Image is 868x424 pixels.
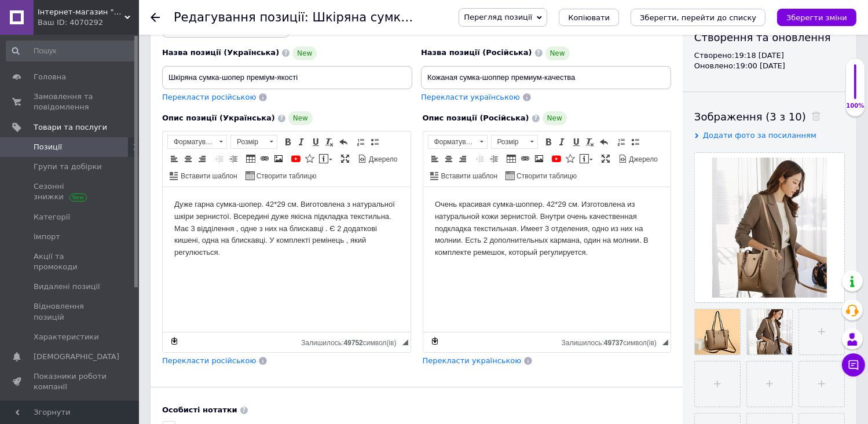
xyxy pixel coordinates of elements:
[301,336,402,347] div: Кiлькiсть символiв
[428,335,441,348] a: Зробити резервну копію зараз
[367,155,398,165] span: Джерело
[842,353,865,377] button: Чат з покупцем
[303,152,316,165] a: Вставити іконку
[568,13,610,22] span: Копіювати
[162,48,279,57] span: Назва позиції (Українська)
[628,155,658,165] span: Джерело
[174,10,554,24] h1: Редагування позиції: Шкіряна сумка-шопер преміум-якості
[464,13,532,21] span: Перегляд позиції
[519,152,532,165] a: Вставити/Редагувати посилання (Ctrl+L)
[505,152,518,165] a: Таблиця
[38,7,124,17] span: Інтернет-магазин "Магія дрібниць " (сумки, клатчі, рюкзаки)
[162,66,412,89] input: Наприклад, H&M жіноча сукня зелена 38 розмір вечірня максі з блискітками
[440,171,498,181] span: Вставити шаблон
[196,152,208,165] a: По правому краю
[694,50,845,61] div: Створено: 19:18 [DATE]
[168,136,215,148] span: Форматування
[491,135,538,149] a: Розмір
[323,136,336,148] a: Видалити форматування
[292,46,317,60] span: New
[288,111,313,125] span: New
[504,169,578,182] a: Створити таблицю
[562,336,662,347] div: Кiлькiсть символiв
[34,371,107,392] span: Показники роботи компанії
[640,13,756,22] i: Зберегти, перейти до списку
[423,356,522,365] span: Перекласти українською
[631,9,766,26] button: Зберегти, перейти до списку
[34,142,62,152] span: Позиції
[456,152,469,165] a: По правому краю
[244,169,318,182] a: Створити таблицю
[629,136,642,148] a: Вставити/видалити маркований список
[162,356,256,365] span: Перекласти російською
[34,282,100,292] span: Видалені позиції
[168,335,181,348] a: Зробити резервну копію зараз
[402,339,408,345] span: Потягніть для зміни розмірів
[368,136,381,148] a: Вставити/видалити маркований список
[151,13,160,22] div: Повернутися назад
[34,301,107,322] span: Відновлення позицій
[845,58,865,116] div: 100% Якість заповнення
[584,136,596,148] a: Видалити форматування
[213,152,226,165] a: Зменшити відступ
[38,17,139,28] div: Ваш ID: 4070292
[423,187,671,332] iframe: Редактор, 3936A5E5-A5C4-4179-BF4C-5E89F073CE0C
[694,30,845,45] div: Створення та оновлення
[317,152,334,165] a: Вставити повідомлення
[428,169,500,182] a: Вставити шаблон
[421,48,532,57] span: Назва позиції (Російська)
[492,136,526,148] span: Розмір
[542,136,555,148] a: Жирний (Ctrl+B)
[255,171,317,181] span: Створити таблицю
[777,9,856,26] button: Зберегти зміни
[162,405,237,414] b: Особисті нотатки
[309,136,322,148] a: Підкреслений (Ctrl+U)
[337,136,350,148] a: Повернути (Ctrl+Z)
[281,136,294,148] a: Жирний (Ctrl+B)
[168,152,181,165] a: По лівому краю
[34,232,60,242] span: Імпорт
[230,135,277,149] a: Розмір
[231,136,266,148] span: Розмір
[846,102,865,110] div: 100%
[34,332,99,342] span: Характеристики
[227,152,240,165] a: Збільшити відступ
[163,187,411,332] iframe: Редактор, E066D5A4-EE22-4D1A-82D2-77C779992A10
[598,136,610,148] a: Повернути (Ctrl+Z)
[578,152,595,165] a: Вставити повідомлення
[34,212,70,222] span: Категорії
[34,162,102,172] span: Групи та добірки
[162,114,275,122] span: Опис позиції (Українська)
[168,169,239,182] a: Вставити шаблон
[290,152,302,165] a: Додати відео з YouTube
[339,152,351,165] a: Максимізувати
[167,135,227,149] a: Форматування
[703,131,816,140] span: Додати фото за посиланням
[343,339,362,347] span: 49752
[786,13,847,22] i: Зберегти зміни
[570,136,583,148] a: Підкреслений (Ctrl+U)
[564,152,577,165] a: Вставити іконку
[272,152,285,165] a: Зображення
[545,46,570,60] span: New
[550,152,563,165] a: Додати відео з YouTube
[423,114,529,122] span: Опис позиції (Російська)
[556,136,569,148] a: Курсив (Ctrl+I)
[662,339,668,345] span: Потягніть для зміни розмірів
[615,136,628,148] a: Вставити/видалити нумерований список
[515,171,577,181] span: Створити таблицю
[694,109,845,124] div: Зображення (3 з 10)
[442,152,455,165] a: По центру
[34,251,107,272] span: Акції та промокоди
[34,352,119,362] span: [DEMOGRAPHIC_DATA]
[182,152,195,165] a: По центру
[179,171,237,181] span: Вставити шаблон
[295,136,308,148] a: Курсив (Ctrl+I)
[6,41,137,61] input: Пошук
[694,61,845,71] div: Оновлено: 19:00 [DATE]
[356,152,400,165] a: Джерело
[258,152,271,165] a: Вставити/Редагувати посилання (Ctrl+L)
[428,135,488,149] a: Форматування
[421,93,520,101] span: Перекласти українською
